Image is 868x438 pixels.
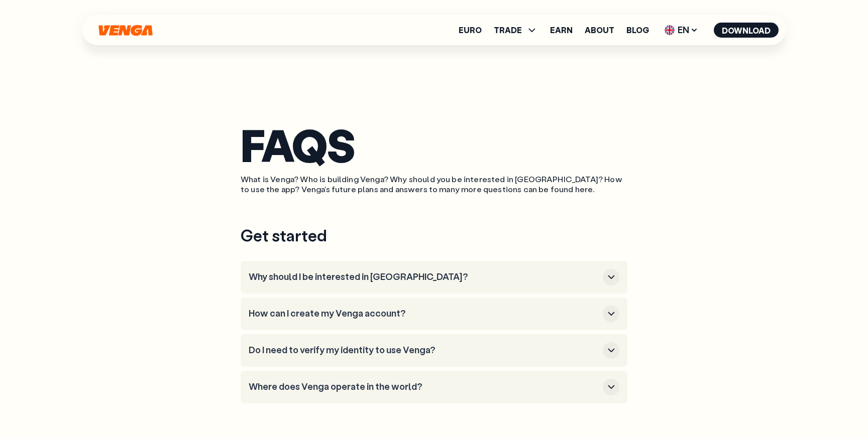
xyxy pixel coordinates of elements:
button: Do I need to verify my identity to use Venga? [249,342,619,359]
a: About [585,26,614,34]
h1: FAQS [241,125,627,164]
button: Why should I be interested in [GEOGRAPHIC_DATA]? [249,269,619,285]
span: TRADE [494,26,522,34]
h3: Where does Venga operate in the world? [249,381,599,392]
span: EN [661,22,702,38]
a: Earn [550,26,573,34]
h3: Do I need to verify my identity to use Venga? [249,345,599,356]
h3: Get started [241,225,627,246]
svg: Home [97,25,154,36]
button: How can I create my Venga account? [249,306,619,322]
img: flag-uk [665,25,675,35]
span: TRADE [494,24,538,36]
button: Where does Venga operate in the world? [249,379,619,395]
p: What is Venga? Who is building Venga? Why should you be interested in [GEOGRAPHIC_DATA]? How to u... [241,174,627,195]
h3: How can I create my Venga account? [249,308,599,319]
a: Blog [626,26,649,34]
button: Download [714,23,779,38]
a: Euro [459,26,482,34]
h3: Why should I be interested in [GEOGRAPHIC_DATA]? [249,271,599,282]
